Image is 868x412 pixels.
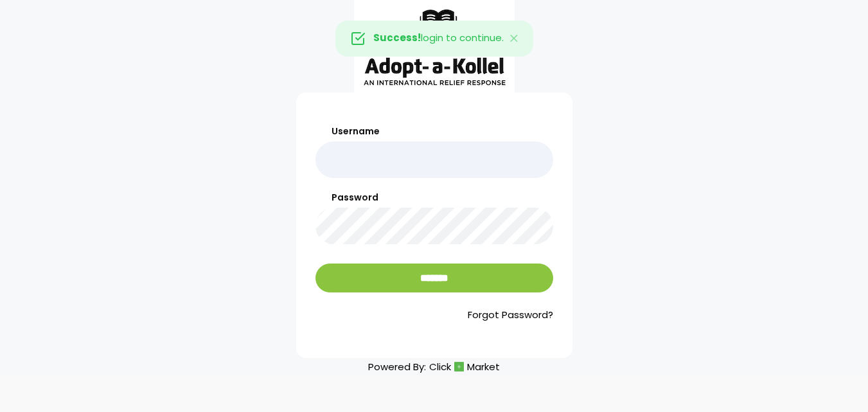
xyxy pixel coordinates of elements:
label: Username [315,125,553,138]
p: Powered By: [368,358,500,375]
button: Close [495,21,533,56]
img: cm_icon.png [454,362,464,372]
a: ClickMarket [429,358,500,375]
div: login to continue. [335,21,533,57]
label: Password [315,191,553,204]
a: Forgot Password? [315,308,553,323]
strong: Success! [373,31,421,44]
